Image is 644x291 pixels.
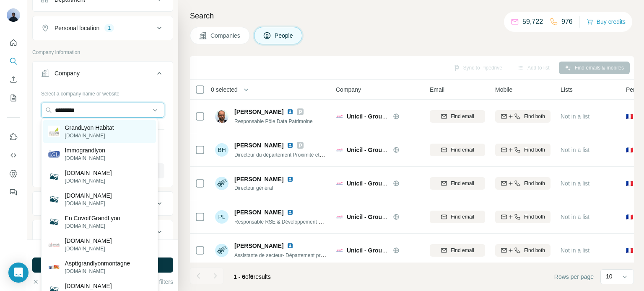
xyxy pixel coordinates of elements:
span: 1 - 6 [234,273,245,280]
span: Lists [561,85,573,94]
span: Rows per page [554,273,594,281]
button: Find email [430,177,485,190]
button: Dashboard [7,166,20,181]
span: Find email [451,146,474,154]
button: Find email [430,144,485,156]
span: Find both [524,146,545,154]
span: Not in a list [561,247,589,254]
span: Responsable Pôle Data Patrimoine [234,118,313,124]
button: Find both [495,211,551,223]
img: LinkedIn logo [287,176,293,183]
div: Company [55,69,80,77]
span: Find email [451,213,474,221]
span: Find both [524,247,545,254]
span: [PERSON_NAME] [234,141,283,149]
span: [PERSON_NAME] [234,208,283,216]
span: [PERSON_NAME] [234,108,283,116]
img: Avatar [215,244,229,257]
p: [DOMAIN_NAME] [65,222,120,230]
button: Find both [495,110,551,123]
p: Immograndlyon [65,146,106,155]
img: immograndlyon.com [48,242,60,247]
img: Avatar [215,110,229,123]
span: 🇫🇷 [626,146,633,154]
span: Find email [451,113,474,120]
p: [DOMAIN_NAME] [65,177,112,185]
button: Find email [430,110,485,123]
span: Email [430,85,444,94]
button: Enrich CSV [7,72,20,87]
p: Aspttgrandlyonmontagne [65,259,130,268]
button: Find both [495,244,551,257]
button: Run search [32,258,173,273]
button: Company [33,63,173,87]
span: of [245,273,250,280]
button: Search [7,54,20,69]
img: LinkedIn logo [287,142,293,149]
div: BH [215,143,229,157]
span: Find email [451,247,474,254]
button: Find both [495,144,551,156]
img: GrandLyon Habitat [48,126,60,137]
p: [DOMAIN_NAME] [65,200,112,207]
p: GrandLyon Habitat [65,124,114,132]
span: Not in a list [561,180,589,187]
p: Company information [32,49,173,56]
img: LinkedIn logo [287,108,293,115]
img: Avatar [7,8,20,22]
span: [PERSON_NAME] [234,175,283,183]
img: Logo of Unicil - Groupe Action Logement [336,147,343,153]
span: 🇫🇷 [626,246,633,255]
p: [DOMAIN_NAME] [65,237,112,245]
span: Unicil - Groupe Action Logement [347,180,438,187]
span: Find email [451,180,474,187]
img: Logo of Unicil - Groupe Action Logement [336,214,343,220]
span: 0 selected [211,85,238,94]
span: Responsable RSE & Développement Durable [234,218,336,225]
p: En Covoit'GrandLyon [65,214,120,222]
p: [DOMAIN_NAME] [65,282,112,290]
p: [DOMAIN_NAME] [65,191,112,200]
button: Quick start [7,35,20,50]
div: Open Intercom Messenger [8,263,29,283]
img: en-covoit-grandlyon.fr [48,171,60,183]
img: Logo of Unicil - Groupe Action Logement [336,113,343,120]
button: HQ location [33,222,173,242]
img: groupesocialistegrandlyon.org [48,193,60,205]
img: Logo of Unicil - Groupe Action Logement [336,247,343,254]
img: En Covoit'GrandLyon [48,216,60,228]
span: Unicil - Groupe Action Logement [347,147,438,153]
span: Assistante de secteur- Département proximité et patrimoine [234,252,367,258]
button: Personal location1 [33,18,173,38]
button: Use Surfe API [7,148,20,163]
button: Find email [430,244,485,257]
div: Personal location [55,24,99,32]
button: My lists [7,90,20,106]
span: Unicil - Groupe Action Logement [347,113,438,120]
span: Find both [524,180,545,187]
span: Unicil - Groupe Action Logement [347,247,438,254]
button: Use Surfe on LinkedIn [7,129,20,144]
p: 10 [606,272,613,281]
p: [DOMAIN_NAME] [65,268,130,275]
span: Company [336,85,361,94]
img: Immograndlyon [48,148,60,160]
img: Avatar [215,177,229,190]
span: Not in a list [561,147,589,153]
span: Find both [524,113,545,120]
span: 6 [250,273,254,280]
span: Directeur général [234,184,297,192]
button: Industry [33,193,173,214]
p: 59,722 [522,17,543,27]
button: Clear [32,278,56,286]
span: 🇫🇷 [626,112,633,121]
p: [DOMAIN_NAME] [65,132,114,139]
span: People [275,31,294,40]
span: Not in a list [561,113,589,120]
span: Find both [524,213,545,221]
span: results [234,273,271,280]
div: 1 [104,24,114,32]
button: Find email [430,211,485,223]
button: Feedback [7,185,20,200]
span: 🇫🇷 [626,179,633,188]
